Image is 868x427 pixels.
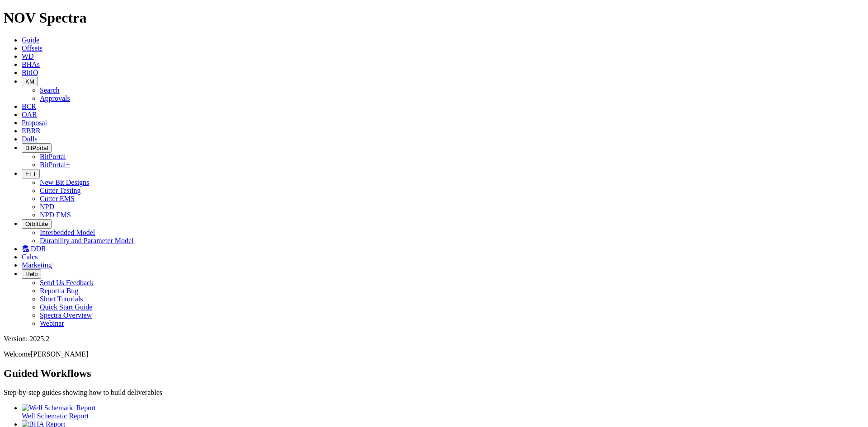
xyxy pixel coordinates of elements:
[40,237,134,244] a: Durability and Parameter Model
[22,36,39,44] a: Guide
[40,94,70,102] a: Approvals
[4,350,864,358] p: Welcome
[4,389,864,397] p: Step-by-step guides showing how to build deliverables
[25,221,48,227] span: OrbitLite
[22,52,34,60] a: WD
[40,287,78,295] a: Report a Bug
[31,245,46,253] span: DDR
[40,86,60,94] a: Search
[22,219,52,229] button: OrbitLite
[40,303,92,311] a: Quick Start Guide
[31,350,88,358] span: [PERSON_NAME]
[40,195,75,202] a: Cutter EMS
[4,367,864,380] h2: Guided Workflows
[40,279,94,286] a: Send Us Feedback
[22,261,52,269] a: Marketing
[22,143,52,153] button: BitPortal
[22,404,96,412] img: Well Schematic Report
[25,170,36,177] span: FTT
[22,404,864,420] a: Well Schematic Report Well Schematic Report
[4,9,864,26] h1: NOV Spectra
[22,61,40,68] a: BHAs
[40,153,66,160] a: BitPortal
[25,271,38,277] span: Help
[22,135,38,143] a: Dulls
[40,161,70,169] a: BitPortal+
[22,269,41,279] button: Help
[40,311,92,319] a: Spectra Overview
[22,103,36,110] a: BCR
[40,211,71,219] a: NPD EMS
[40,187,81,194] a: Cutter Testing
[22,169,40,178] button: FTT
[25,78,34,85] span: KM
[22,253,38,261] a: Calcs
[22,119,47,127] a: Proposal
[40,178,89,186] a: New Bit Designs
[22,412,89,420] span: Well Schematic Report
[22,69,38,76] a: BitIQ
[25,145,48,151] span: BitPortal
[22,127,41,135] a: EBRR
[22,77,38,86] button: KM
[22,44,42,52] a: Offsets
[40,229,95,236] a: Interbedded Model
[22,245,46,253] a: DDR
[40,203,54,211] a: NPD
[4,335,864,343] div: Version: 2025.2
[40,319,64,327] a: Webinar
[40,295,83,303] a: Short Tutorials
[22,111,37,118] a: OAR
